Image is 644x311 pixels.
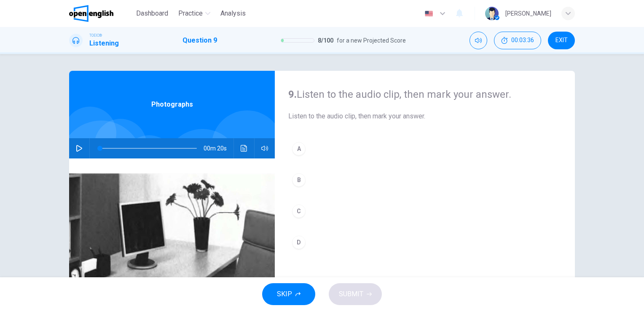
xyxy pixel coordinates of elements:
[277,288,292,300] span: SKIP
[89,32,102,38] span: TOEIC®
[69,5,113,22] img: OpenEnglish logo
[424,11,434,17] img: en
[555,37,568,44] span: EXIT
[470,32,487,49] div: Mute
[318,35,333,46] span: 8 / 100
[288,169,561,190] button: B
[288,201,561,222] button: C
[178,8,203,19] span: Practice
[288,232,561,253] button: D
[494,32,541,49] div: Hide
[337,35,406,46] span: for a new Projected Score
[505,8,551,19] div: [PERSON_NAME]
[288,88,297,100] strong: 9.
[288,88,561,101] h4: Listen to the audio clip, then mark your answer.
[182,35,217,46] h1: Question 9
[485,7,499,20] img: Profile picture
[175,6,214,21] button: Practice
[292,173,306,187] div: B
[548,32,575,49] button: EXIT
[292,236,306,249] div: D
[133,6,172,21] button: Dashboard
[220,8,246,19] span: Analysis
[292,142,306,155] div: A
[288,111,561,121] span: Listen to the audio clip, then mark your answer.
[69,5,133,22] a: OpenEnglish logo
[292,204,306,218] div: C
[136,8,168,19] span: Dashboard
[89,38,119,48] h1: Listening
[204,138,233,158] span: 00m 20s
[151,99,193,110] span: Photographs
[262,283,315,305] button: SKIP
[288,138,561,159] button: A
[511,37,534,44] span: 00:03:36
[217,6,249,21] button: Analysis
[237,138,251,158] button: Click to see the audio transcription
[494,32,541,49] button: 00:03:36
